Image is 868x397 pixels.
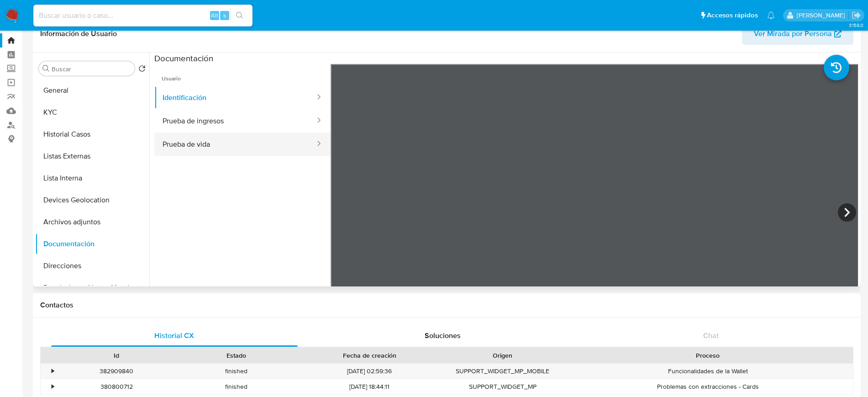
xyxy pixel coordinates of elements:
[154,330,194,341] span: Historial CX
[852,11,861,20] a: Salir
[296,379,443,394] div: [DATE] 18:44:11
[569,351,847,360] div: Proceso
[296,364,443,379] div: [DATE] 02:59:36
[35,211,149,233] button: Archivos adjuntos
[223,11,226,20] span: s
[42,65,50,72] button: Buscar
[849,21,863,29] span: 3.158.0
[449,351,556,360] div: Origen
[35,233,149,255] button: Documentación
[138,65,146,75] button: Volver al orden por defecto
[176,364,296,379] div: finished
[707,11,758,20] span: Accesos rápidos
[35,167,149,189] button: Lista Interna
[767,11,775,19] a: Notificaciones
[443,379,563,394] div: SUPPORT_WIDGET_MP
[742,23,853,45] button: Ver Mirada por Persona
[35,277,149,299] button: Restricciones Nuevo Mundo
[754,23,832,45] span: Ver Mirada por Persona
[63,351,170,360] div: Id
[52,367,54,376] div: •
[176,379,296,394] div: finished
[425,330,461,341] span: Soluciones
[211,11,218,20] span: Alt
[33,10,253,21] input: Buscar usuario o caso...
[230,9,249,22] button: search-icon
[35,145,149,167] button: Listas Externas
[40,29,117,38] h1: Información de Usuario
[35,123,149,145] button: Historial Casos
[563,379,853,394] div: Problemas con extracciones - Cards
[35,255,149,277] button: Direcciones
[563,364,853,379] div: Funcionalidades de la Wallet
[52,65,131,73] input: Buscar
[35,189,149,211] button: Devices Geolocation
[40,301,853,310] h1: Contactos
[303,351,437,360] div: Fecha de creación
[35,79,149,101] button: General
[797,11,848,20] p: alan.cervantesmartinez@mercadolibre.com.mx
[443,364,563,379] div: SUPPORT_WIDGET_MP_MOBILE
[703,330,719,341] span: Chat
[35,101,149,123] button: KYC
[183,351,289,360] div: Estado
[52,382,54,391] div: •
[57,379,176,394] div: 380800712
[57,364,176,379] div: 382909840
